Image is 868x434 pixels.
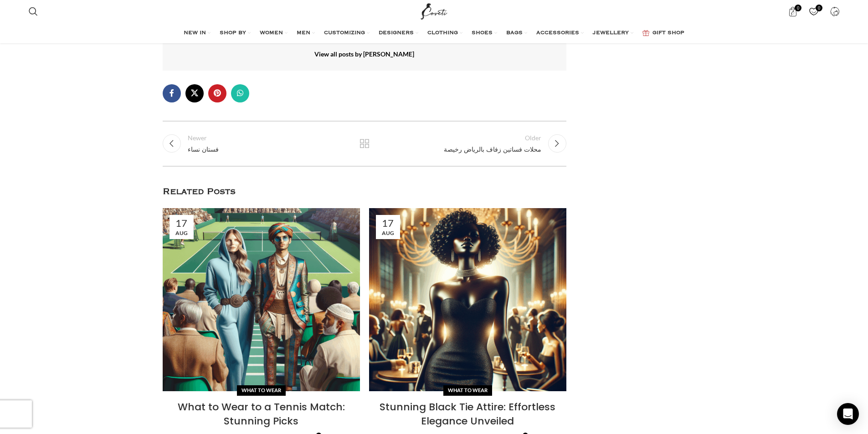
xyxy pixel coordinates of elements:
a: Site logo [419,7,449,15]
a: JEWELLERY [593,24,633,42]
a: X social link [185,84,204,102]
span: SHOES [472,30,493,37]
a: WhatsApp social link [231,84,249,102]
a: 0 [783,2,802,20]
span: CUSTOMIZING [324,30,365,37]
span: MEN [297,30,310,37]
a: Facebook social link [163,84,181,102]
a: Pinterest social link [208,84,226,102]
a: ACCESSORIES [536,24,584,42]
span: Aug [379,230,397,236]
a: SHOP BY [220,24,251,42]
span: WOMEN [260,30,283,37]
a: NEW IN [184,24,211,42]
a: What to Wear to a Tennis Match: Stunning Picks [178,400,345,428]
a: View all posts by [PERSON_NAME] [314,49,414,59]
a: What to wear [241,387,281,393]
img: GiftBag [642,30,649,36]
span: NEW IN [184,30,206,37]
span: 0 [795,5,801,11]
a: MEN [297,24,315,42]
a: Older محلات فساتين زفاف بالرياض رخيصة [373,133,566,154]
div: Main navigation [24,24,844,42]
a: What to wear [448,387,488,393]
span: BAGS [506,30,523,37]
div: Newer [188,133,347,143]
span: Aug [173,230,190,236]
a: CUSTOMIZING [324,24,370,42]
a: Stunning Black Tie Attire: Effortless Elegance Unveiled [380,400,555,428]
span: ACCESSORIES [536,30,579,37]
a: 0 [804,2,823,20]
span: Older [382,133,541,143]
span: JEWELLERY [593,30,629,37]
span: GIFT SHOP [652,30,684,37]
div: My Wishlist [804,2,823,20]
a: GIFT SHOP [642,24,684,42]
span: محلات فساتين زفاف بالرياض رخيصة [382,145,541,154]
a: DESIGNERS [379,24,418,42]
span: 0 [816,5,822,11]
span: فستان نساء [188,145,347,154]
a: Search [24,2,42,20]
a: Newer فستان نساء [163,133,356,154]
a: CLOTHING [427,24,462,42]
span: Related Posts [163,185,236,199]
span: SHOP BY [220,30,246,37]
span: DESIGNERS [379,30,414,37]
span: CLOTHING [427,30,458,37]
a: SHOES [472,24,497,42]
a: Back to list [356,134,373,153]
span: 17 [379,218,397,228]
a: BAGS [506,24,527,42]
a: WOMEN [260,24,288,42]
span: 17 [173,218,190,228]
div: Open Intercom Messenger [837,403,859,425]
